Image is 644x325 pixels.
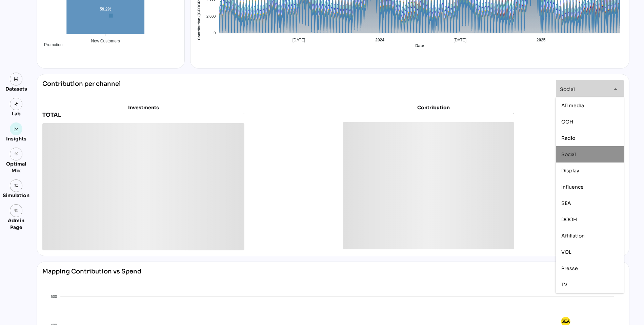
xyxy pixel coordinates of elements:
div: Simulation [3,192,29,199]
span: Display [561,168,579,174]
tspan: [DATE] [454,38,466,42]
div: Insights [6,135,26,142]
div: Admin Page [3,217,29,231]
span: TV [561,282,567,288]
i: arrow_drop_down [611,85,620,93]
div: Datasets [5,85,27,92]
span: Social [561,151,576,157]
span: Social [560,86,575,92]
tspan: New Customers [91,39,120,43]
i: admin_panel_settings [14,208,19,213]
img: settings.svg [14,184,19,188]
span: SEA [561,200,571,206]
div: Mapping Contribution vs Spend [42,267,141,286]
text: Date [415,43,424,48]
span: Presse [561,265,578,271]
span: All media [561,102,584,109]
tspan: 0 [214,31,216,35]
div: TOTAL [42,111,240,119]
tspan: 2025 [537,38,546,42]
span: OOH [561,119,573,125]
span: DOOH [561,216,577,223]
span: Promotion [39,42,63,47]
span: VOL [561,249,571,255]
div: Contribution per channel [42,80,121,99]
img: graph.svg [14,127,19,131]
tspan: 2 000 [206,14,216,18]
div: Investments [42,104,244,111]
span: Radio [561,135,575,141]
span: Influence [561,184,584,190]
tspan: [DATE] [293,38,305,42]
img: data.svg [14,77,19,81]
i: grain [14,152,19,156]
div: Lab [9,110,24,117]
img: lab.svg [14,102,19,107]
div: Optimal Mix [3,160,29,174]
tspan: 500 [51,294,57,299]
div: Contribution [360,104,508,111]
span: Affiliation [561,233,585,239]
tspan: 2024 [376,38,385,42]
